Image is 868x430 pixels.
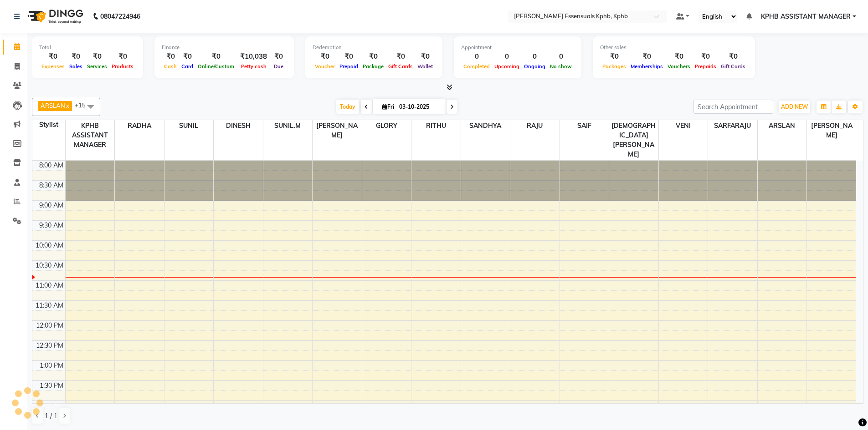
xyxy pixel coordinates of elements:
[85,63,109,70] span: Services
[665,63,693,70] span: Vouchers
[600,44,748,51] div: Other sales
[560,120,609,132] span: SAIF
[38,401,65,410] div: 2:00 PM
[628,63,665,70] span: Memberships
[34,241,65,250] div: 10:00 AM
[758,120,807,132] span: ARSLAN
[38,361,65,370] div: 1:00 PM
[719,63,748,70] span: Gift Cards
[34,341,65,350] div: 12:30 PM
[37,161,65,170] div: 8:00 AM
[415,51,435,62] div: ₹0
[396,100,442,114] input: 2025-10-03
[195,63,236,70] span: Online/Custom
[313,120,362,141] span: [PERSON_NAME]
[386,63,415,70] span: Gift Cards
[239,63,269,70] span: Petty cash
[263,120,313,132] span: SUNIL.M
[693,100,773,114] input: Search Appointment
[85,51,109,62] div: ₹0
[628,51,665,62] div: ₹0
[39,44,136,51] div: Total
[411,120,461,132] span: RITHU
[708,120,757,132] span: SARFARAJU
[41,102,65,109] span: ARSLAN
[23,4,86,29] img: logo
[37,201,65,210] div: 9:00 AM
[272,63,286,70] span: Due
[313,44,435,51] div: Redemption
[386,51,415,62] div: ₹0
[779,101,810,113] button: ADD NEW
[337,51,360,62] div: ₹0
[313,63,337,70] span: Voucher
[162,44,287,51] div: Finance
[510,120,560,132] span: RAJU
[38,381,65,390] div: 1:30 PM
[461,44,574,51] div: Appointment
[34,321,65,330] div: 12:00 PM
[548,63,574,70] span: No show
[271,51,287,62] div: ₹0
[236,51,271,62] div: ₹10,038
[461,120,510,132] span: SANDHYA
[37,181,65,190] div: 8:30 AM
[32,120,65,130] div: Stylist
[100,4,140,29] b: 08047224946
[380,103,396,110] span: Fri
[313,51,337,62] div: ₹0
[781,103,808,110] span: ADD NEW
[75,101,92,109] span: +15
[214,120,263,132] span: DINESH
[693,51,719,62] div: ₹0
[693,63,719,70] span: Prepaids
[65,102,69,109] a: x
[39,51,67,62] div: ₹0
[719,51,748,62] div: ₹0
[337,63,360,70] span: Prepaid
[522,63,548,70] span: Ongoing
[548,51,574,62] div: 0
[109,51,136,62] div: ₹0
[162,63,179,70] span: Cash
[522,51,548,62] div: 0
[67,63,85,70] span: Sales
[362,120,411,132] span: GLORY
[34,301,65,310] div: 11:30 AM
[336,100,359,114] span: Today
[67,51,85,62] div: ₹0
[179,51,195,62] div: ₹0
[37,221,65,230] div: 9:30 AM
[162,51,179,62] div: ₹0
[461,63,492,70] span: Completed
[115,120,164,132] span: RADHA
[164,120,214,132] span: SUNIL
[415,63,435,70] span: Wallet
[360,63,386,70] span: Package
[109,63,136,70] span: Products
[179,63,195,70] span: Card
[461,51,492,62] div: 0
[492,63,522,70] span: Upcoming
[34,261,65,270] div: 10:30 AM
[659,120,708,132] span: VENI
[34,281,65,290] div: 11:00 AM
[195,51,236,62] div: ₹0
[807,120,856,141] span: [PERSON_NAME]
[761,12,851,21] span: KPHB ASSISTANT MANAGER
[45,411,57,421] span: 1 / 1
[665,51,693,62] div: ₹0
[39,63,67,70] span: Expenses
[492,51,522,62] div: 0
[600,63,628,70] span: Packages
[360,51,386,62] div: ₹0
[609,120,658,160] span: [DEMOGRAPHIC_DATA][PERSON_NAME]
[66,120,115,151] span: KPHB ASSISTANT MANAGER
[600,51,628,62] div: ₹0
